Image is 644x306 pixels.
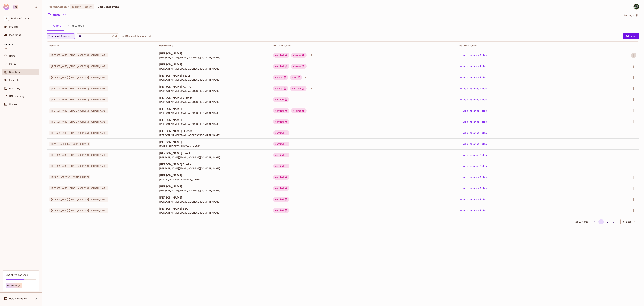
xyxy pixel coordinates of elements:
span: [PERSON_NAME] [159,63,268,66]
span: R [4,16,9,21]
span: [PERSON_NAME][EMAIL_ADDRESS][DOMAIN_NAME] [49,64,108,69]
span: Workspace: Rubicon Carbon [11,17,29,20]
span: [PERSON_NAME] [159,196,268,199]
div: verified [273,130,289,135]
span: [PERSON_NAME] [159,52,268,55]
button: Settings [623,13,639,18]
button: Add Instance Roles [459,108,488,113]
span: [PERSON_NAME][EMAIL_ADDRESS][DOMAIN_NAME] [159,122,268,126]
span: test [85,5,90,8]
span: [PERSON_NAME][EMAIL_ADDRESS][DOMAIN_NAME] [159,78,268,81]
span: [PERSON_NAME] Test1 [159,74,268,77]
div: verified [273,186,289,191]
button: Users [47,21,64,30]
div: User Key [49,44,154,47]
div: viewer [273,86,288,91]
span: URL Mapping [9,95,25,98]
span: [EMAIL_ADDRESS][DOMAIN_NAME] [49,175,90,179]
span: [PERSON_NAME][EMAIL_ADDRESS][DOMAIN_NAME] [49,86,108,91]
span: Connect [9,103,18,106]
span: User Management [98,5,119,8]
span: [PERSON_NAME] [159,118,268,122]
span: Home [9,55,16,57]
span: [PERSON_NAME][EMAIL_ADDRESS][DOMAIN_NAME] [159,167,268,170]
span: [PERSON_NAME] [159,173,268,177]
li: / [68,5,69,8]
span: [PERSON_NAME][EMAIL_ADDRESS][DOMAIN_NAME] [159,111,268,115]
button: page 1 [598,219,604,224]
span: [PERSON_NAME] [159,140,268,144]
span: [PERSON_NAME][EMAIL_ADDRESS][DOMAIN_NAME] [159,100,268,103]
span: 1 - 15 of 29 items [572,220,588,224]
button: Instances [64,21,87,30]
p: Last Updated 3 hours ago [121,35,147,37]
div: + 2 [308,53,314,58]
span: Monitoring [9,34,21,36]
div: ops [290,75,302,80]
button: Add Instance Roles [459,53,488,58]
span: [PERSON_NAME][EMAIL_ADDRESS][DOMAIN_NAME] [49,53,108,57]
div: verified [273,64,289,69]
span: [PERSON_NAME][EMAIL_ADDRESS][DOMAIN_NAME] [49,120,108,124]
button: Add Instance Roles [459,119,488,124]
div: viewer [273,75,288,80]
span: [PERSON_NAME][EMAIL_ADDRESS][DOMAIN_NAME] [159,89,268,92]
div: verified [273,164,289,168]
button: Go to page 2 [605,219,610,224]
div: Pro [13,5,18,9]
span: : [83,5,84,8]
button: Upgrade [6,283,22,288]
div: viewer [291,53,307,58]
span: Policy [9,63,16,65]
div: verified [273,108,289,113]
div: + 1 [304,75,309,80]
div: verified [273,153,289,157]
span: the active workspace [48,5,67,8]
span: [PERSON_NAME][EMAIL_ADDRESS][DOMAIN_NAME] [49,164,108,168]
div: 15 / page [620,219,636,224]
div: Top Level Access [273,44,453,47]
span: [PERSON_NAME][EMAIL_ADDRESS][DOMAIN_NAME] [159,189,268,192]
div: verified [273,208,289,213]
div: verified [273,197,289,202]
button: Add Instance Roles [459,64,488,69]
button: default [47,12,69,18]
div: + 1 [308,86,313,91]
button: Top Level Access [47,33,75,39]
span: Elements [9,79,19,81]
span: Top Level Access [48,34,70,38]
span: [PERSON_NAME] Books [159,162,268,166]
span: [PERSON_NAME][EMAIL_ADDRESS][DOMAIN_NAME] [159,56,268,59]
button: Add Instance Roles [459,97,488,102]
span: [PERSON_NAME] [159,185,268,188]
span: rubicon [72,5,81,8]
span: [PERSON_NAME][EMAIL_ADDRESS][DOMAIN_NAME] [159,200,268,203]
button: Add Instance Roles [459,186,488,191]
span: [PERSON_NAME][EMAIL_ADDRESS][DOMAIN_NAME] [159,156,268,159]
span: Projects [9,26,18,28]
button: Add Instance Roles [459,163,488,169]
div: verified [273,142,289,146]
span: Directory [9,71,20,73]
span: [PERSON_NAME][EMAIL_ADDRESS][DOMAIN_NAME] [49,153,108,157]
span: [PERSON_NAME] Email [159,151,268,155]
button: Add Instance Roles [459,130,488,136]
span: [PERSON_NAME][EMAIL_ADDRESS][DOMAIN_NAME] [49,75,108,80]
span: [PERSON_NAME][EMAIL_ADDRESS][DOMAIN_NAME] [49,108,108,113]
div: verified [273,119,289,124]
span: [PERSON_NAME] Quotes [159,129,268,133]
button: Add Instance Roles [459,141,488,147]
span: test [4,47,8,49]
button: Add Instance Roles [459,152,488,158]
span: [PERSON_NAME][EMAIL_ADDRESS][DOMAIN_NAME] [49,97,108,102]
button: Add user [623,33,639,39]
img: Keith Hudson [634,4,639,9]
div: Instance Access [459,44,593,47]
span: [PERSON_NAME][EMAIL_ADDRESS][DOMAIN_NAME] [159,67,268,70]
nav: pagination navigation [592,219,617,224]
div: viewer [291,64,307,69]
div: verified [290,86,307,91]
button: Add Instance Roles [459,197,488,202]
span: [PERSON_NAME][EMAIL_ADDRESS][DOMAIN_NAME] [159,134,268,137]
span: [PERSON_NAME][EMAIL_ADDRESS][DOMAIN_NAME] [49,197,108,202]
